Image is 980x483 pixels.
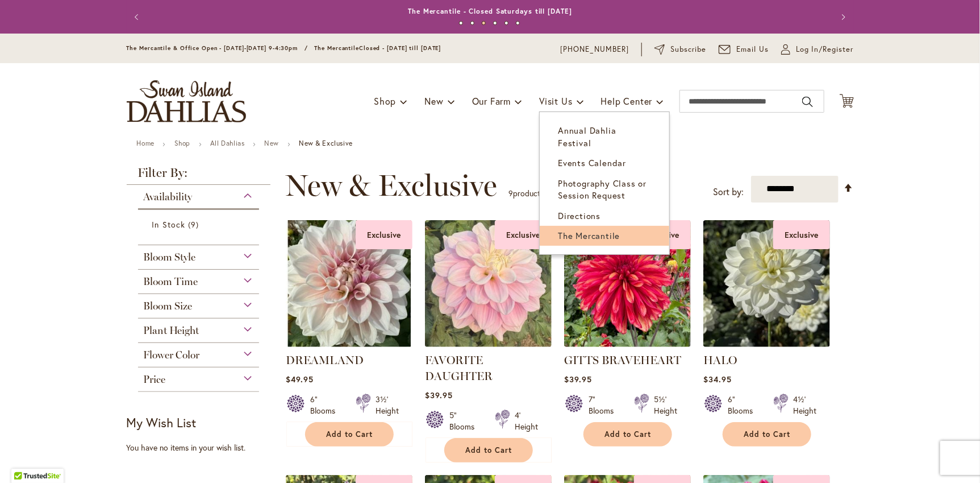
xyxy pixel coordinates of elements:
button: 2 of 6 [470,21,474,25]
span: Our Farm [472,95,511,107]
span: The Mercantile [558,230,620,241]
a: The Mercantile - Closed Saturdays till [DATE] [408,7,572,15]
div: 5" Blooms [449,410,481,432]
span: Price [144,373,166,386]
img: DREAMLAND [286,220,412,347]
span: 9 [188,218,202,230]
span: Flower Color [144,349,200,361]
span: Directions [558,210,600,221]
a: Home [137,139,155,147]
span: Visit Us [539,95,572,107]
button: 1 of 6 [459,21,463,25]
span: $49.95 [286,374,314,385]
img: FAVORITE DAUGHTER [425,220,552,347]
div: 6" Blooms [728,394,760,416]
a: FAVORITE DAUGHTER Exclusive [425,338,552,349]
span: Closed - [DATE] till [DATE] [359,44,441,52]
span: 9 [508,188,513,199]
span: Help Center [601,95,653,107]
div: 5½' Height [654,394,677,416]
strong: New & Exclusive [299,139,353,147]
strong: Filter By: [127,167,271,185]
span: Annual Dahlia Festival [558,125,616,148]
a: Subscribe [654,44,706,55]
a: DREAMLAND [286,353,364,367]
button: Add to Cart [583,422,672,447]
iframe: Launch Accessibility Center [9,443,40,474]
div: 4½' Height [793,394,816,416]
button: Add to Cart [723,422,811,447]
span: $39.95 [425,390,453,401]
div: 4' Height [515,410,538,432]
a: DREAMLAND Exclusive [286,338,412,349]
div: 3½' Height [376,394,399,416]
span: $39.95 [564,374,592,385]
button: 6 of 6 [516,21,520,25]
span: Plant Height [144,324,199,337]
img: HALO [703,220,830,347]
span: Bloom Time [144,275,198,288]
a: New [264,139,279,147]
button: Next [831,6,854,28]
span: Events Calendar [558,157,626,168]
span: Subscribe [671,44,707,55]
span: Email Us [736,44,769,55]
a: GITTS BRAVEHEART [564,353,681,367]
span: Add to Cart [466,445,512,455]
a: [PHONE_NUMBER] [561,44,629,55]
a: Shop [174,139,190,147]
span: New & Exclusive [285,168,497,203]
span: Photography Class or Session Request [558,177,647,201]
span: Add to Cart [605,430,652,439]
div: 6" Blooms [310,394,342,416]
div: 7" Blooms [589,394,620,416]
span: $34.95 [703,374,732,385]
p: products [508,184,544,203]
button: Add to Cart [305,422,394,447]
a: FAVORITE DAUGHTER [425,353,493,383]
span: The Mercantile & Office Open - [DATE]-[DATE] 9-4:30pm / The Mercantile [127,44,360,52]
span: New [424,95,443,107]
span: Shop [374,95,396,107]
a: HALO [703,353,737,367]
div: You have no items in your wish list. [127,442,278,453]
span: Add to Cart [744,430,791,439]
a: GITTS BRAVEHEART Exclusive [564,338,691,349]
img: GITTS BRAVEHEART [564,220,691,347]
a: Email Us [719,44,769,55]
a: All Dahlias [210,139,245,147]
button: 3 of 6 [482,21,486,25]
a: Log In/Register [781,44,854,55]
a: HALO Exclusive [703,338,830,349]
span: Bloom Style [144,251,196,263]
label: Sort by: [714,181,744,203]
button: 4 of 6 [493,21,497,25]
span: Add to Cart [327,430,373,439]
span: Bloom Size [144,300,193,312]
span: Log In/Register [796,44,854,55]
button: Previous [127,6,149,28]
span: Availability [144,191,193,203]
div: Exclusive [356,220,412,249]
button: Add to Cart [444,438,533,463]
div: Exclusive [773,220,830,249]
span: In Stock [152,219,185,230]
a: store logo [127,80,246,122]
button: 5 of 6 [504,21,508,25]
div: Exclusive [495,220,552,249]
a: In Stock 9 [152,218,248,230]
strong: My Wish List [127,414,197,431]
